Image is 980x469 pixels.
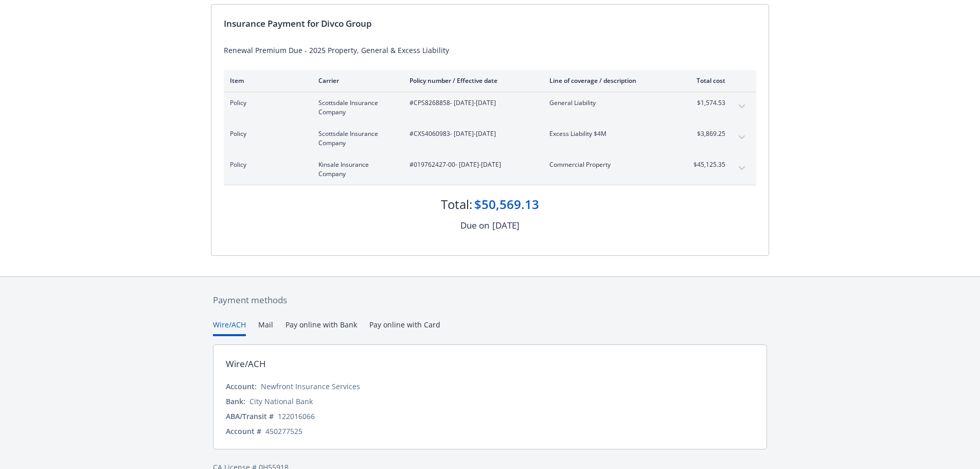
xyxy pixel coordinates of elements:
[318,76,393,85] div: Carrier
[265,426,302,437] div: 450277525
[549,98,670,108] span: General Liability
[687,76,725,85] div: Total cost
[318,160,393,179] span: Kinsale Insurance Company
[409,76,533,85] div: Policy number / Effective date
[224,92,756,123] div: PolicyScottsdale Insurance Company#CPS8268858- [DATE]-[DATE]General Liability$1,574.53expand content
[687,98,725,108] span: $1,574.53
[474,196,539,213] div: $50,569.13
[687,129,725,138] span: $3,869.25
[687,160,725,169] span: $45,125.35
[734,98,750,115] button: expand content
[224,123,756,154] div: PolicyScottsdale Insurance Company#CXS4060983- [DATE]-[DATE]Excess Liability $4M$3,869.25expand c...
[226,396,245,407] div: Bank:
[549,160,670,169] span: Commercial Property
[318,129,393,148] span: Scottsdale Insurance Company
[226,357,266,371] div: Wire/ACH
[261,381,360,392] div: Newfront Insurance Services
[230,98,302,108] span: Policy
[549,129,670,138] span: Excess Liability $4M
[409,160,533,169] span: #019762427-00 - [DATE]-[DATE]
[250,396,313,407] div: City National Bank
[226,426,261,437] div: Account #
[441,196,472,213] div: Total:
[286,319,357,336] button: Pay online with Bank
[224,17,756,30] div: Insurance Payment for Divco Group
[224,154,756,185] div: PolicyKinsale Insurance Company#019762427-00- [DATE]-[DATE]Commercial Property$45,125.35expand co...
[226,381,257,392] div: Account:
[369,319,440,336] button: Pay online with Card
[318,98,393,117] span: Scottsdale Insurance Company
[230,129,302,138] span: Policy
[409,98,533,108] span: #CPS8268858 - [DATE]-[DATE]
[213,319,246,336] button: Wire/ACH
[258,319,273,336] button: Mail
[734,160,750,177] button: expand content
[230,76,302,85] div: Item
[226,411,274,422] div: ABA/Transit #
[213,293,767,307] div: Payment methods
[224,45,756,56] div: Renewal Premium Due - 2025 Property, General & Excess Liability
[734,129,750,146] button: expand content
[278,411,315,422] div: 122016066
[460,219,489,232] div: Due on
[549,76,670,85] div: Line of coverage / description
[409,129,533,138] span: #CXS4060983 - [DATE]-[DATE]
[230,160,302,169] span: Policy
[492,219,520,232] div: [DATE]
